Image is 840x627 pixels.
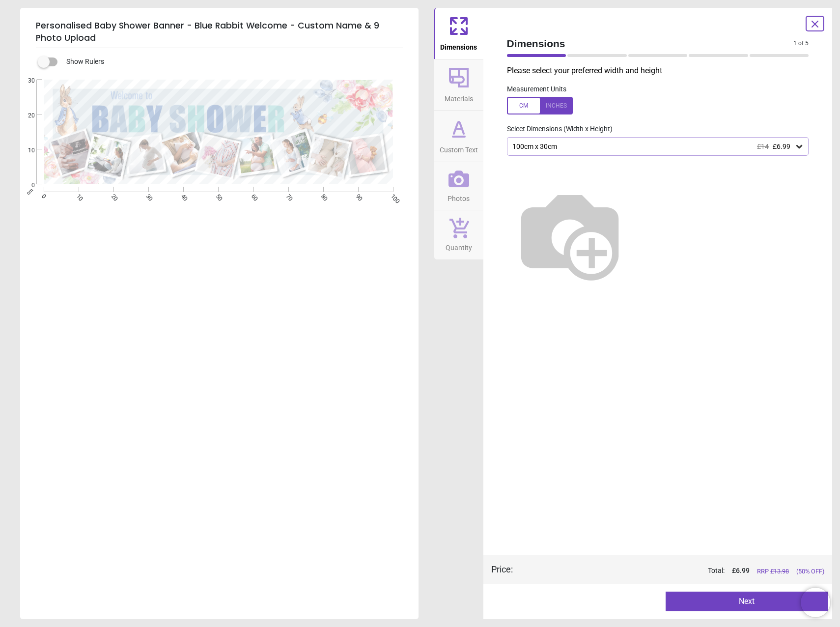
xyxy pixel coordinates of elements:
[507,65,817,76] p: Please select your preferred width and height
[16,146,35,155] span: 10
[528,566,825,576] div: Total:
[666,592,828,611] button: Next
[736,567,750,574] span: 6.99
[499,124,613,134] label: Select Dimensions (Width x Height)
[445,89,473,104] span: Materials
[507,36,794,51] span: Dimensions
[770,568,789,575] span: £ 13.98
[511,142,795,151] div: 100cm x 30cm
[440,141,478,155] span: Custom Text
[440,38,477,53] span: Dimensions
[793,39,809,48] span: 1 of 5
[757,567,789,576] span: RRP
[801,588,830,617] iframe: Brevo live chat
[757,142,769,150] span: £14
[796,567,824,576] span: (50% OFF)
[16,77,35,85] span: 30
[507,85,566,94] label: Measurement Units
[507,171,633,297] img: Helper for size comparison
[16,112,35,120] span: 20
[446,238,472,253] span: Quantity
[44,56,419,68] div: Show Rulers
[434,210,483,259] button: Quantity
[16,181,35,190] span: 0
[434,8,483,59] button: Dimensions
[448,189,470,204] span: Photos
[434,59,483,111] button: Materials
[434,162,483,210] button: Photos
[491,563,513,575] div: Price :
[732,566,750,576] span: £
[434,111,483,162] button: Custom Text
[773,142,790,150] span: £6.99
[36,16,403,48] h5: Personalised Baby Shower Banner - Blue Rabbit Welcome - Custom Name & 9 Photo Upload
